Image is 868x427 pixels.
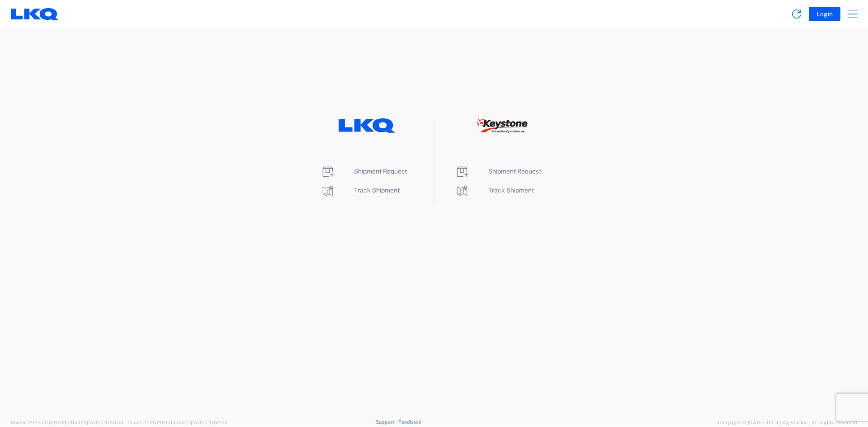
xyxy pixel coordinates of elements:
span: Client: 2025.20.0-035ba07 [127,420,227,425]
span: Copyright © [DATE]-[DATE] Agistix Inc., All Rights Reserved [718,418,857,427]
a: Track Shipment [455,187,534,194]
a: Support [376,419,398,425]
span: [DATE] 10:43:43 [87,420,123,425]
a: Shipment Request [321,168,407,175]
span: Track Shipment [354,187,400,194]
a: Track Shipment [321,187,400,194]
span: Server: 2025.20.0-970904bc0f3 [11,420,123,425]
span: Track Shipment [488,187,534,194]
span: Shipment Request [488,168,541,175]
span: [DATE] 10:52:44 [191,420,227,425]
span: Shipment Request [354,168,407,175]
a: Shipment Request [455,168,541,175]
button: Login [809,7,840,21]
a: Feedback [398,419,421,425]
